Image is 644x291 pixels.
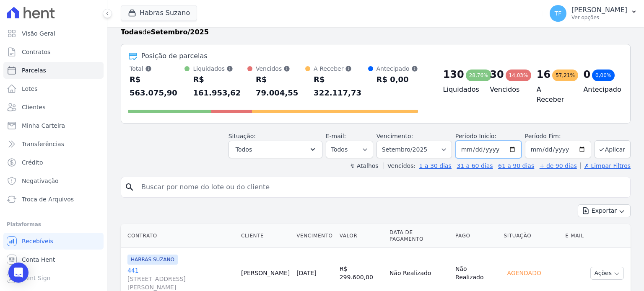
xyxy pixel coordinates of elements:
[595,140,631,158] button: Aplicar
[193,73,247,100] div: R$ 161.953,62
[562,224,587,248] th: E-mail
[377,73,418,86] div: R$ 0,00
[314,73,368,100] div: R$ 322.117,73
[22,85,38,93] span: Lotes
[537,68,551,81] div: 16
[525,132,591,141] label: Período Fim:
[443,68,464,81] div: 130
[3,191,104,208] a: Troca de Arquivos
[8,263,29,283] div: Open Intercom Messenger
[466,70,492,81] div: 28,76%
[22,48,50,56] span: Contratos
[121,27,209,37] p: de
[3,136,104,152] a: Transferências
[3,99,104,116] a: Clientes
[22,103,45,111] span: Clientes
[3,154,104,171] a: Crédito
[22,66,46,75] span: Parcelas
[3,80,104,97] a: Lotes
[555,10,562,16] span: TF
[3,44,104,60] a: Contratos
[3,117,104,134] a: Minha Carteira
[3,233,104,250] a: Recebíveis
[22,237,53,245] span: Recebíveis
[130,73,184,100] div: R$ 563.075,90
[3,173,104,189] a: Negativação
[543,2,644,25] button: TF [PERSON_NAME] Ver opções
[229,141,322,158] button: Todos
[350,162,378,169] label: ↯ Atalhos
[490,68,504,81] div: 30
[22,158,43,167] span: Crédito
[571,6,627,14] p: [PERSON_NAME]
[443,85,477,95] h4: Liquidados
[3,251,104,268] a: Conta Hent
[22,121,65,130] span: Minha Carteira
[490,85,523,95] h4: Vencidos
[455,133,496,139] label: Período Inicío:
[130,64,184,73] div: Total
[296,270,316,276] a: [DATE]
[141,51,208,61] div: Posição de parcelas
[578,204,631,217] button: Exportar
[3,62,104,79] a: Parcelas
[314,64,368,73] div: A Receber
[193,64,247,73] div: Liquidados
[504,267,545,279] div: Agendado
[592,70,615,81] div: 0,00%
[583,68,590,81] div: 0
[22,195,74,203] span: Troca de Arquivos
[590,267,624,280] button: Ações
[386,224,452,248] th: Data de Pagamento
[22,255,55,264] span: Conta Hent
[238,224,293,248] th: Cliente
[326,133,346,139] label: E-mail:
[537,85,570,105] h4: A Receber
[377,64,418,73] div: Antecipado
[293,224,336,248] th: Vencimento
[377,133,413,139] label: Vencimento:
[336,224,386,248] th: Valor
[151,28,209,36] strong: Setembro/2025
[236,144,252,155] span: Todos
[229,133,256,139] label: Situação:
[256,73,305,100] div: R$ 79.004,55
[127,255,178,265] span: HABRAS SUZANO
[256,64,305,73] div: Vencidos
[22,177,59,185] span: Negativação
[571,14,627,21] p: Ver opções
[384,162,415,169] label: Vencidos:
[552,70,578,81] div: 57,21%
[506,70,532,81] div: 14,03%
[583,85,617,95] h4: Antecipado
[498,162,534,169] a: 61 a 90 dias
[540,162,577,169] a: + de 90 dias
[136,179,627,196] input: Buscar por nome do lote ou do cliente
[457,162,493,169] a: 31 a 60 dias
[121,224,238,248] th: Contrato
[452,224,500,248] th: Pago
[125,182,135,192] i: search
[3,25,104,42] a: Visão Geral
[501,224,562,248] th: Situação
[121,28,143,36] strong: Todas
[580,162,631,169] a: ✗ Limpar Filtros
[419,162,452,169] a: 1 a 30 dias
[22,29,55,38] span: Visão Geral
[121,5,197,21] button: Habras Suzano
[7,219,100,229] div: Plataformas
[22,140,64,148] span: Transferências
